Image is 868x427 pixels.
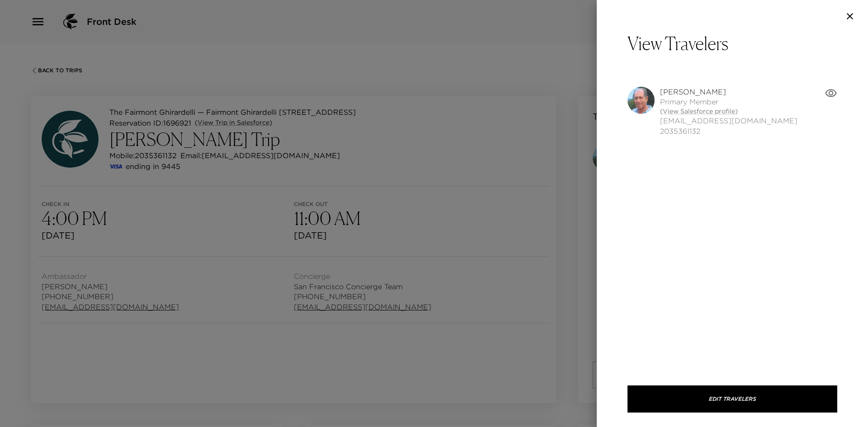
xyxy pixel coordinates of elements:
[627,87,655,114] img: 9k=
[660,97,797,107] span: Primary Member
[660,107,797,116] a: (View Salesforce profile)
[660,126,797,136] span: 2035361132
[660,116,797,126] span: [EMAIL_ADDRESS][DOMAIN_NAME]
[627,385,837,413] button: Edit Travelers
[660,87,797,97] span: [PERSON_NAME]
[627,33,837,54] p: View Travelers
